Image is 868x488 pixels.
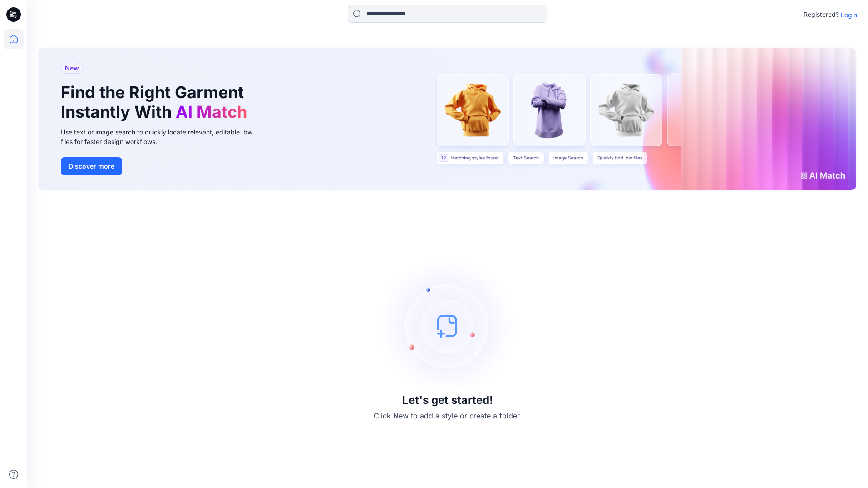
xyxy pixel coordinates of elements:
[380,258,516,394] img: empty-state-image.svg
[804,9,839,20] p: Registered?
[841,10,857,20] p: Login
[402,394,493,407] h3: Let's get started!
[65,63,79,74] span: New
[374,410,522,421] p: Click New to add a style or create a folder.
[61,127,265,146] div: Use text or image search to quickly locate relevant, editable .bw files for faster design workflows.
[61,83,252,122] h1: Find the Right Garment Instantly With
[61,157,122,175] button: Discover more
[176,102,247,122] span: AI Match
